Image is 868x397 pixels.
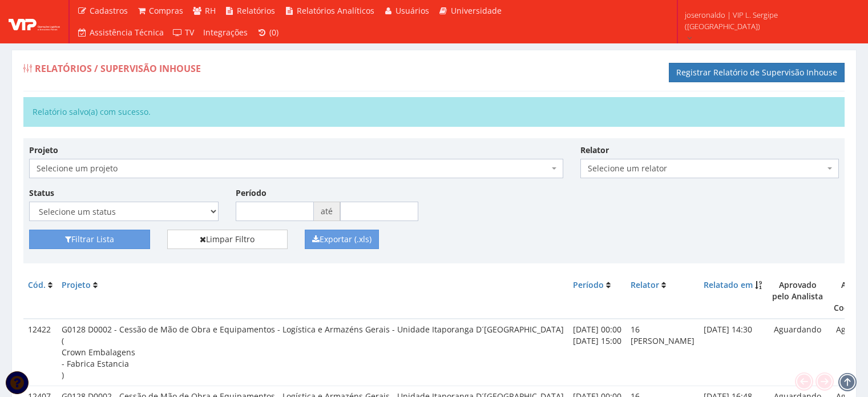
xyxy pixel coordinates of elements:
img: logo [9,13,60,30]
label: Período [236,187,267,199]
td: 12422 [23,319,57,386]
a: (0) [252,22,283,43]
span: RH [205,5,216,16]
a: Integrações [199,22,252,43]
span: Relatórios / Supervisão Inhouse [35,62,201,75]
a: Relator [631,279,659,290]
span: Cadastros [90,5,128,16]
span: Usuários [395,5,429,16]
a: Projeto [62,279,91,290]
button: Exportar (.xls) [305,230,379,249]
th: Aprovado pelo Analista [766,275,829,319]
td: [DATE] 00:00 [DATE] 15:00 [568,319,626,386]
span: Relatórios Analíticos [297,5,374,16]
td: [DATE] 14:30 [699,319,766,386]
a: Relatado em [704,279,753,290]
span: TV [185,27,194,38]
span: Universidade [451,5,502,16]
span: Assistência Técnica [90,27,164,38]
span: Compras [149,5,183,16]
a: Registrar Relatório de Supervisão Inhouse [669,63,845,82]
td: 16 [PERSON_NAME] [626,319,699,386]
span: Selecione um projeto [37,163,549,174]
span: até [314,202,340,221]
a: TV [168,22,199,43]
span: Selecione um relator [580,159,839,178]
a: Assistência Técnica [72,22,168,43]
span: joseronaldo | VIP L. Sergipe ([GEOGRAPHIC_DATA]) [685,9,853,32]
span: Relatórios [237,5,275,16]
td: G0128 D0002 - Cessão de Mão de Obra e Equipamentos - Logística e Armazéns Gerais - Unidade Itapor... [57,319,568,386]
div: Relatório salvo(a) com sucesso. [23,97,845,127]
td: Aguardando [766,319,829,386]
button: Filtrar Lista [29,230,150,249]
a: Cód. [28,279,46,290]
span: Integrações [203,27,248,38]
label: Projeto [29,145,58,156]
a: Período [573,279,604,290]
span: Selecione um relator [588,163,825,174]
label: Relator [580,145,609,156]
span: Selecione um projeto [29,159,563,178]
a: Limpar Filtro [167,230,288,249]
label: Status [29,187,54,199]
span: (0) [269,27,278,38]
